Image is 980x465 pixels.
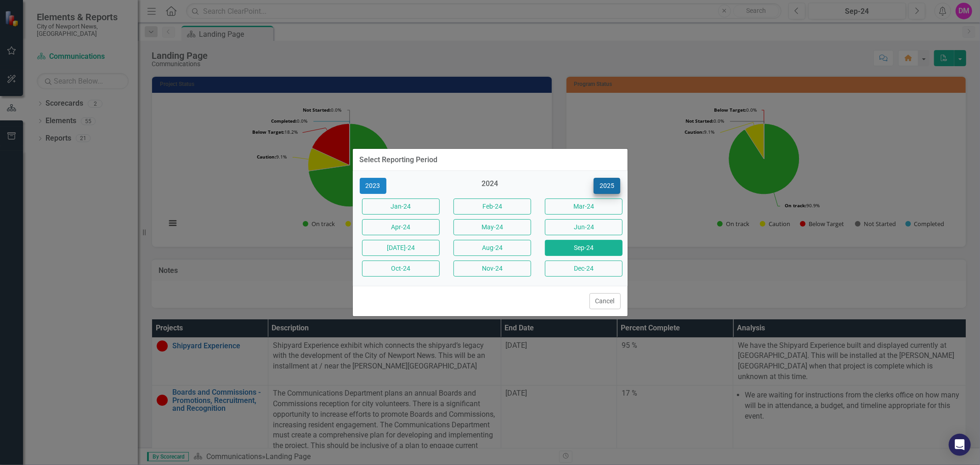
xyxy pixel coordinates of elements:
[545,240,623,256] button: Sep-24
[362,198,440,215] button: Jan-24
[545,261,623,277] button: Dec-24
[362,261,440,277] button: Oct-24
[453,198,531,215] button: Feb-24
[594,178,620,194] button: 2025
[362,240,440,256] button: [DATE]-24
[545,219,623,235] button: Jun-24
[453,261,531,277] button: Nov-24
[453,219,531,235] button: May-24
[362,219,440,235] button: Apr-24
[453,240,531,256] button: Aug-24
[545,198,623,215] button: Mar-24
[451,179,529,194] div: 2024
[589,293,621,309] button: Cancel
[360,156,438,164] div: Select Reporting Period
[949,434,971,456] div: Open Intercom Messenger
[360,178,386,194] button: 2023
